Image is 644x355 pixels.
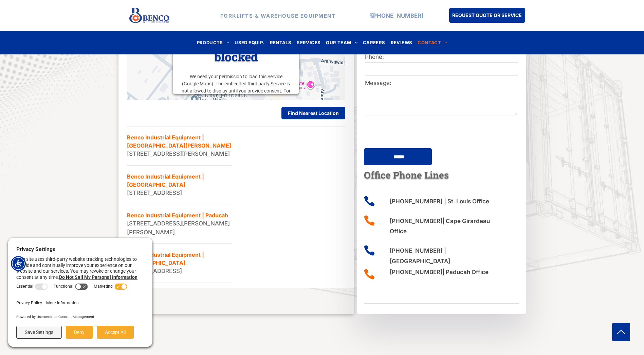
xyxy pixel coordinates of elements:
[390,218,442,224] a: [PHONE_NUMBER]
[390,269,489,275] strong: | Paducah Office
[294,38,323,47] a: SERVICES
[232,38,267,47] a: USED EQUIP.
[181,73,291,102] p: We need your permission to load this Service (Google Maps). The embedded third party Service is n...
[11,256,26,271] div: Accessibility Menu
[390,247,450,265] strong: | [GEOGRAPHIC_DATA]
[449,8,525,23] a: REQUEST QUOTE OR SERVICE
[452,9,522,21] span: REQUEST QUOTE OR SERVICE
[390,269,442,275] a: [PHONE_NUMBER]
[390,247,442,254] a: [PHONE_NUMBER]
[365,79,518,88] label: Message:
[415,38,450,47] a: CONTACT
[444,198,489,205] strong: | St. Louis Office
[360,38,388,47] a: CAREERS
[364,169,449,181] span: Office Phone Lines
[194,38,232,47] a: PRODUCTS
[390,198,442,205] a: [PHONE_NUMBER]
[220,12,336,19] strong: FORKLIFTS & WAREHOUSE EQUIPMENT
[371,12,423,19] a: [PHONE_NUMBER]
[323,38,360,47] a: OUR TEAM
[365,53,518,62] label: Phone:
[288,110,339,116] span: Find Nearest Location
[365,120,458,144] iframe: reCAPTCHA
[388,38,415,47] a: REVIEWS
[390,218,490,235] span: | Cape Girardeau Office
[267,38,294,47] a: RENTALS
